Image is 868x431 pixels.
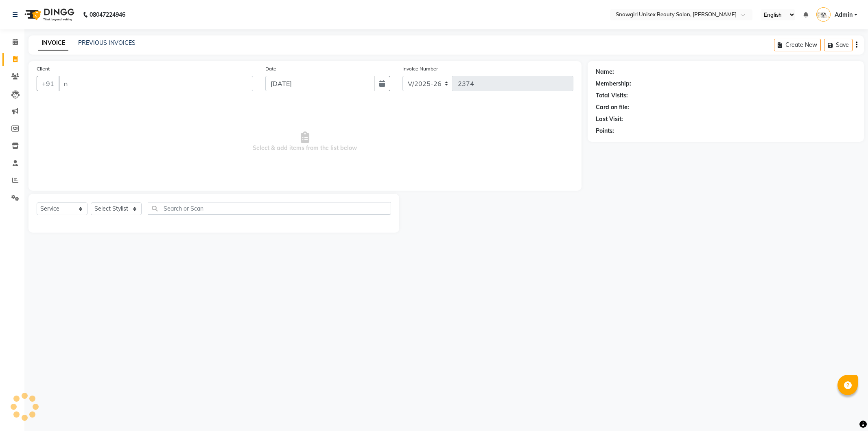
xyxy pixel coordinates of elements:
div: Points: [596,127,614,135]
input: Search by Name/Mobile/Email/Code [59,76,253,91]
input: Search or Scan [148,202,391,215]
button: Save [824,39,853,51]
a: PREVIOUS INVOICES [78,39,136,46]
div: Card on file: [596,103,629,112]
div: Total Visits: [596,91,628,100]
img: Admin [816,7,831,22]
label: Client [37,65,50,73]
button: Create New [774,39,821,51]
label: Date [265,65,276,73]
span: Select & add items from the list below [37,101,573,183]
a: INVOICE [38,36,68,51]
img: logo [21,3,77,26]
button: +91 [37,76,59,91]
label: Invoice Number [402,65,438,73]
div: Last Visit: [596,115,623,123]
div: Membership: [596,79,631,88]
div: Name: [596,68,614,76]
iframe: chat widget [834,398,860,423]
b: 08047224946 [90,3,125,26]
span: Admin [835,11,853,19]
